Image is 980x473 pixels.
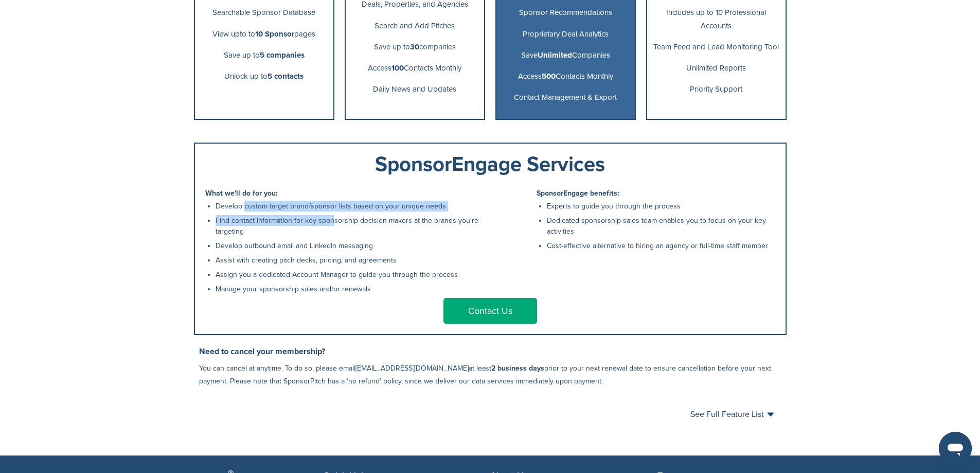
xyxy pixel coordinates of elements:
[542,72,556,81] b: 500
[651,41,781,54] p: Team Feed and Lead Monitoring Tool
[443,298,537,324] a: Contact Us
[205,189,278,198] b: What we'll do for you:
[199,345,787,358] h3: Need to cancel your membership?
[255,29,294,39] b: 10 Sponsor
[199,362,787,388] p: You can cancel at anytime. To do so, please email at least prior to your next renewal date to ens...
[690,410,774,418] a: See Full Feature List
[651,83,781,96] p: Priority Support
[350,41,480,54] p: Save up to companies
[350,83,480,96] p: Daily News and Updates
[939,432,972,465] iframe: Button to launch messaging window
[216,255,485,266] li: Assist with creating pitch decks, pricing, and agreements
[501,70,631,83] p: Access Contacts Monthly
[199,28,329,41] p: View upto to pages
[350,20,480,32] p: Search and Add Pitches
[355,364,469,373] a: [EMAIL_ADDRESS][DOMAIN_NAME]
[547,215,775,237] li: Dedicated sponsorship sales team enables you to focus on your key activities
[216,201,485,212] li: Develop custom target brand/sponsor lists based on your unique needs
[501,91,631,104] p: Contact Management & Export
[651,62,781,75] p: Unlimited Reports
[260,50,305,60] b: 5 companies
[501,49,631,62] p: Save Companies
[491,364,544,373] b: 2 business days
[651,6,781,32] p: Includes up to 10 Professional Accounts
[350,62,480,75] p: Access Contacts Monthly
[199,70,329,83] p: Unlock up to
[538,50,572,60] b: Unlimited
[199,6,329,19] p: Searchable Sponsor Database
[268,72,304,81] b: 5 contacts
[537,189,619,198] b: SponsorEngage benefits:
[216,284,485,294] li: Manage your sponsorship sales and/or renewals
[501,28,631,41] p: Proprietary Deal Analytics
[216,215,485,237] li: Find contact information for key sponsorship decision makers at the brands you're targeting
[205,154,775,174] div: SponsorEngage Services
[199,49,329,62] p: Save up to
[410,42,419,51] b: 30
[216,269,485,280] li: Assign you a dedicated Account Manager to guide you through the process
[216,240,485,251] li: Develop outbound email and LinkedIn messaging
[547,240,775,251] li: Cost-effective alternative to hiring an agency or full-time staff member
[501,6,631,19] p: Sponsor Recommendations
[547,201,775,212] li: Experts to guide you through the process
[391,63,404,73] b: 100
